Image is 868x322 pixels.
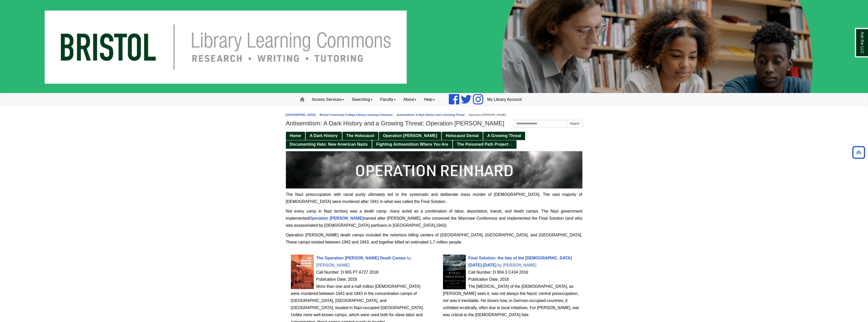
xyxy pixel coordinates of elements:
[309,216,364,220] a: Operation [PERSON_NAME]
[397,113,465,116] a: Antisemitism: A Dark History and a Growing Threat
[407,256,411,260] span: by
[457,142,508,146] span: The Poisoned Path Project
[443,276,582,283] div: Publication Date: 2016
[348,93,376,106] a: Searching
[443,255,466,289] img: Cover Art
[509,144,512,146] i: This link opens in a new window
[310,134,338,138] span: A Dark History
[443,283,582,318] div: The [MEDICAL_DATA] of the [DEMOGRAPHIC_DATA], as [PERSON_NAME] sees it, was not always the Nazis'...
[483,93,525,106] a: My Library Account
[379,132,441,140] a: Operation [PERSON_NAME]
[308,93,348,106] a: Access Services
[286,192,582,204] span: The Nazi preoccupation with racial purity ultimately led to the systematic and deliberate mass mu...
[290,142,368,146] span: Documenting Hate: New American Nazis
[290,134,301,138] span: Home
[316,256,406,260] span: The Operation [PERSON_NAME] Death Camps
[291,276,430,283] div: Publication Date: 2018
[286,151,582,189] img: Operation Reinhard
[383,134,437,138] span: Operation [PERSON_NAME]
[346,134,374,138] span: The Holocaust
[487,134,521,138] span: A Growing Threat
[286,140,372,149] a: Documenting Hate: New American Nazis
[468,256,572,267] span: Final Solution: the fate of the [DEMOGRAPHIC_DATA] [DATE]-[DATE]
[376,142,448,146] span: Fighting Antisemitism Where You Are
[316,263,350,267] span: [PERSON_NAME]
[497,263,502,267] span: by
[286,120,582,127] h1: Antisemitism: A Dark History and a Growing Threat: Operation [PERSON_NAME]
[442,132,483,140] a: Holocaust Denial
[286,233,582,244] span: Operation [PERSON_NAME] death camps included the notorious killing centers of [GEOGRAPHIC_DATA], ...
[286,209,582,228] span: Not every camp in Nazi territory was a death camp- many acted as a combination of labor, deportat...
[306,132,342,140] a: A Dark History
[316,256,411,267] a: Cover Art The Operation [PERSON_NAME] Death Camps by [PERSON_NAME]
[851,149,867,156] a: Back to Top
[453,140,516,149] a: The Poisoned Path Project
[286,131,582,148] div: Guide Pages
[376,93,400,106] a: Faculty
[291,255,314,289] img: Cover Art
[342,132,378,140] a: The Holocaust
[567,120,582,127] button: Search
[400,93,420,106] a: About
[286,132,305,140] a: Home
[420,93,439,106] a: Help
[483,132,525,140] a: A Growing Threat
[286,113,316,116] a: [GEOGRAPHIC_DATA]
[320,113,393,116] a: Bristol Community College Library Learning Commons
[286,112,582,117] nav: breadcrumb
[468,256,572,267] a: Cover Art Final Solution: the fate of the [DEMOGRAPHIC_DATA] [DATE]-[DATE] by [PERSON_NAME]
[291,269,430,276] div: Call Number: D 805 P7 A727 2018
[446,134,479,138] span: Holocaust Denial
[372,140,452,149] a: Fighting Antisemitism Where You Are
[503,263,537,267] span: [PERSON_NAME]
[443,269,582,276] div: Call Number: D 804.3 C434 2016
[465,112,506,117] li: Operation [PERSON_NAME]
